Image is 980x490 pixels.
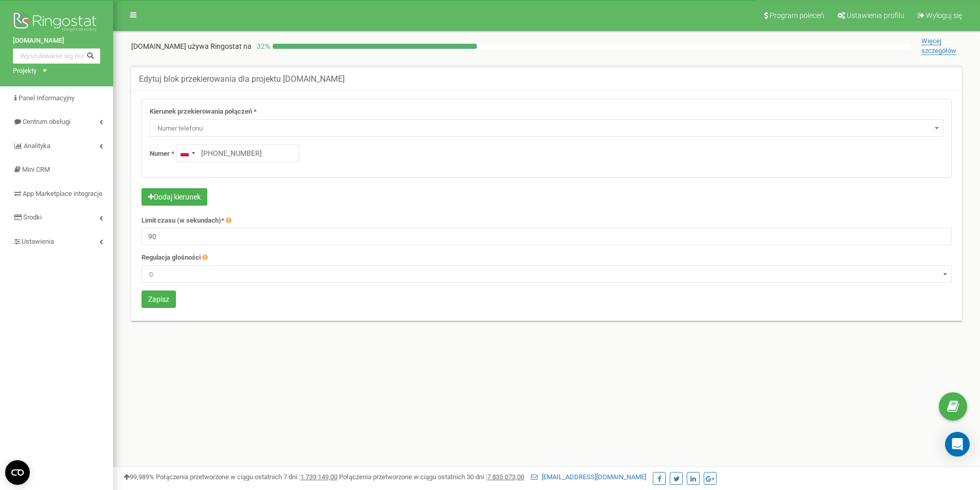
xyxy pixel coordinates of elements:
[921,37,956,55] span: Więcej szczegółów
[123,473,154,481] span: 99,989%
[19,94,75,102] span: Panel Informacyjny
[150,149,174,159] label: Numer *
[131,41,252,51] p: [DOMAIN_NAME]
[13,48,100,64] input: Wyszukiwanie wg numeru
[150,119,943,137] span: Numer telefonu
[300,473,337,481] u: 1 739 149,00
[23,213,42,221] span: Środki
[487,473,524,481] u: 7 835 073,00
[847,11,904,20] span: Ustawienia profilu
[139,75,345,84] h5: Edytuj blok przekierowania dla projektu [DOMAIN_NAME]
[945,432,970,457] div: Open Intercom Messenger
[770,11,824,20] span: Program poleceń
[141,216,224,226] label: Limit czasu (w sekundach)*
[22,238,54,245] span: Ustawienia
[252,41,273,51] p: 32 %
[926,11,962,20] span: Wyloguj się
[531,473,646,481] a: [EMAIL_ADDRESS][DOMAIN_NAME]
[22,166,50,173] span: Mini CRM
[141,265,952,283] span: 0
[145,267,948,282] span: 0
[156,473,337,481] span: Połączenia przetworzone w ciągu ostatnich 7 dni :
[176,144,299,162] input: 512 345 678
[153,121,940,136] span: Numer telefonu
[23,190,102,197] span: App Marketplace integracje
[141,188,207,206] button: Dodaj kierunek
[13,10,100,36] img: Ringostat logo
[23,118,70,125] span: Centrum obsługi
[150,107,257,117] label: Kierunek przekierowania połączeń *
[24,142,50,150] span: Analityka
[188,42,252,50] span: używa Ringostat na
[176,145,198,161] button: Selected country
[13,66,37,76] div: Projekty
[141,291,176,308] button: Zapisz
[339,473,524,481] span: Połączenia przetworzone w ciągu ostatnich 30 dni :
[13,36,100,46] a: [DOMAIN_NAME]
[5,460,30,485] button: Open CMP widget
[141,253,201,263] label: Regulacja głośności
